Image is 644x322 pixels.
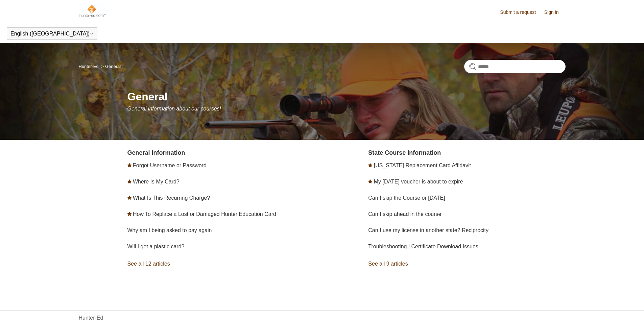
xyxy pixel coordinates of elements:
[127,212,132,216] svg: Promoted article
[368,149,441,156] a: State Course Information
[368,227,488,233] a: Can I use my license in another state? Reciprocity
[10,31,94,37] button: English ([GEOGRAPHIC_DATA])
[368,244,478,249] a: Troubleshooting | Certificate Download Issues
[133,211,276,217] a: How To Replace a Lost or Damaged Hunter Education Card
[79,64,100,69] li: Hunter-Ed
[133,163,207,168] a: Forgot Username or Password
[500,9,543,16] a: Submit a request
[127,255,325,273] a: See all 12 articles
[79,64,99,69] a: Hunter-Ed
[368,255,565,273] a: See all 9 articles
[464,60,566,73] input: Search
[127,89,566,105] h1: General
[100,64,121,69] li: General
[368,163,372,167] svg: Promoted article
[127,196,132,200] svg: Promoted article
[133,179,180,184] a: Where Is My Card?
[79,4,106,18] img: Hunter-Ed Help Center home page
[621,299,639,317] div: Live chat
[368,211,441,217] a: Can I skip ahead in the course
[127,163,132,167] svg: Promoted article
[368,195,445,201] a: Can I skip the Course or [DATE]
[544,9,566,16] a: Sign in
[374,163,471,168] a: [US_STATE] Replacement Card Affidavit
[127,179,132,183] svg: Promoted article
[127,149,185,156] a: General Information
[127,244,185,249] a: Will I get a plastic card?
[374,179,463,184] a: My [DATE] voucher is about to expire
[79,314,103,322] a: Hunter-Ed
[133,195,210,201] a: What Is This Recurring Charge?
[127,227,212,233] a: Why am I being asked to pay again
[127,105,566,113] p: General information about our courses!
[368,179,372,183] svg: Promoted article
